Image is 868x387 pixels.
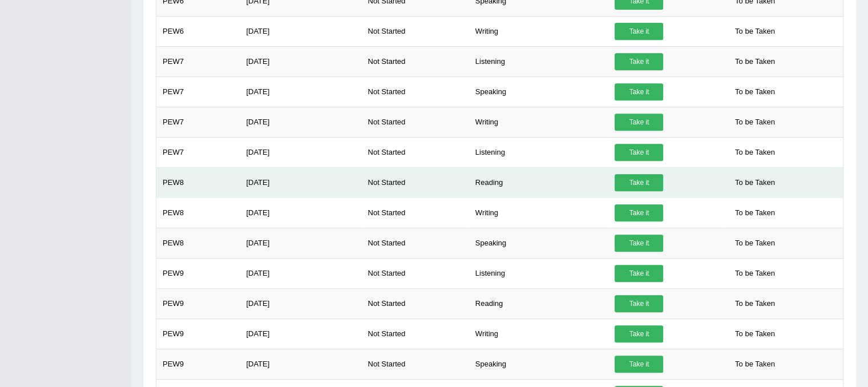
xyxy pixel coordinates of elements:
td: [DATE] [240,16,361,46]
span: To be Taken [729,265,781,282]
a: Take it [615,235,663,252]
td: Not Started [361,349,469,379]
td: Not Started [361,197,469,228]
td: Not Started [361,137,469,167]
span: To be Taken [729,114,781,131]
td: [DATE] [240,258,361,288]
span: To be Taken [729,53,781,70]
td: Not Started [361,228,469,258]
a: Take it [615,53,663,70]
span: To be Taken [729,295,781,312]
td: [DATE] [240,349,361,379]
td: Writing [469,319,609,349]
td: PEW7 [156,107,240,137]
td: Not Started [361,107,469,137]
td: PEW9 [156,349,240,379]
span: To be Taken [729,144,781,161]
a: Take it [615,265,663,282]
td: Not Started [361,46,469,76]
td: Writing [469,16,609,46]
td: Not Started [361,76,469,107]
td: [DATE] [240,167,361,197]
td: [DATE] [240,137,361,167]
td: PEW6 [156,16,240,46]
td: PEW9 [156,258,240,288]
td: Not Started [361,16,469,46]
td: Not Started [361,167,469,197]
td: PEW8 [156,197,240,228]
td: PEW8 [156,167,240,197]
td: Listening [469,258,609,288]
td: PEW9 [156,319,240,349]
td: [DATE] [240,319,361,349]
td: Not Started [361,319,469,349]
td: Listening [469,46,609,76]
td: PEW7 [156,46,240,76]
td: [DATE] [240,197,361,228]
a: Take it [615,325,663,342]
span: To be Taken [729,325,781,342]
a: Take it [615,144,663,161]
td: PEW7 [156,137,240,167]
td: PEW7 [156,76,240,107]
a: Take it [615,295,663,312]
td: [DATE] [240,288,361,319]
td: Not Started [361,288,469,319]
a: Take it [615,204,663,221]
a: Take it [615,83,663,100]
td: Writing [469,197,609,228]
td: Reading [469,288,609,319]
td: Reading [469,167,609,197]
td: Not Started [361,258,469,288]
td: [DATE] [240,107,361,137]
span: To be Taken [729,83,781,100]
td: Listening [469,137,609,167]
td: [DATE] [240,228,361,258]
span: To be Taken [729,23,781,40]
a: Take it [615,356,663,373]
span: To be Taken [729,235,781,252]
td: Speaking [469,228,609,258]
span: To be Taken [729,174,781,191]
span: To be Taken [729,356,781,373]
td: Writing [469,107,609,137]
td: [DATE] [240,76,361,107]
td: [DATE] [240,46,361,76]
td: Speaking [469,76,609,107]
td: PEW8 [156,228,240,258]
td: Speaking [469,349,609,379]
td: PEW9 [156,288,240,319]
a: Take it [615,23,663,40]
span: To be Taken [729,204,781,221]
a: Take it [615,174,663,191]
a: Take it [615,114,663,131]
